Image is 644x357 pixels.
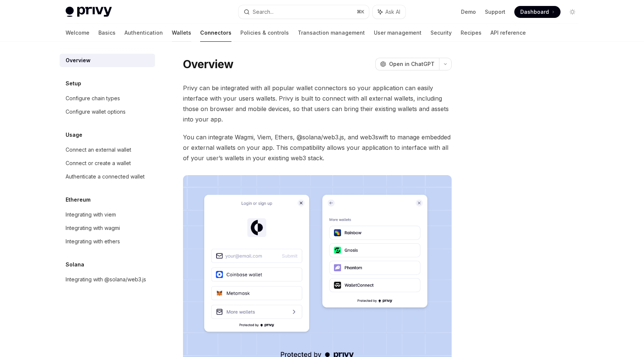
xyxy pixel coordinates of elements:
[66,260,84,269] h5: Solana
[124,24,163,42] a: Authentication
[66,24,89,42] a: Welcome
[60,170,155,183] a: Authenticate a connected wallet
[60,143,155,157] a: Connect an external wallet
[461,24,482,42] a: Recipes
[66,159,131,168] div: Connect or create a wallet
[66,56,91,65] div: Overview
[66,130,82,139] h5: Usage
[60,208,155,221] a: Integrating with viem
[60,273,155,286] a: Integrating with @solana/web3.js
[66,275,146,284] div: Integrating with @solana/web3.js
[357,9,364,15] span: ⌘ K
[430,24,452,42] a: Security
[389,60,435,68] span: Open in ChatGPT
[490,24,526,42] a: API reference
[298,24,365,42] a: Transaction management
[485,8,505,16] a: Support
[375,58,439,70] button: Open in ChatGPT
[60,235,155,248] a: Integrating with ethers
[66,107,126,116] div: Configure wallet options
[60,92,155,105] a: Configure chain types
[66,79,81,88] h5: Setup
[66,7,112,17] img: light logo
[239,5,369,19] button: Search...⌘K
[566,6,578,18] button: Toggle dark mode
[374,24,422,42] a: User management
[60,221,155,235] a: Integrating with wagmi
[60,157,155,170] a: Connect or create a wallet
[66,237,120,246] div: Integrating with ethers
[66,145,131,154] div: Connect an external wallet
[514,6,561,18] a: Dashboard
[240,24,289,42] a: Policies & controls
[98,24,116,42] a: Basics
[60,105,155,119] a: Configure wallet options
[66,195,91,204] h5: Ethereum
[66,210,116,219] div: Integrating with viem
[183,57,233,71] h1: Overview
[60,54,155,67] a: Overview
[183,132,452,163] span: You can integrate Wagmi, Viem, Ethers, @solana/web3.js, and web3swift to manage embedded or exter...
[66,94,120,103] div: Configure chain types
[172,24,191,42] a: Wallets
[253,7,274,16] div: Search...
[373,5,405,19] button: Ask AI
[200,24,231,42] a: Connectors
[183,83,452,124] span: Privy can be integrated with all popular wallet connectors so your application can easily interfa...
[461,8,476,16] a: Demo
[66,224,120,233] div: Integrating with wagmi
[520,8,549,16] span: Dashboard
[385,8,400,16] span: Ask AI
[66,172,145,181] div: Authenticate a connected wallet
